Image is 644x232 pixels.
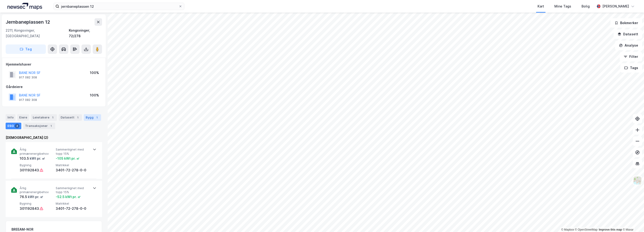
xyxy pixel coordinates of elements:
[6,114,15,121] div: Info
[23,123,55,129] div: Transaksjoner
[29,156,45,161] div: kWt pr. ㎡
[59,114,82,121] div: Datasett
[50,115,55,120] div: 1
[56,206,90,211] div: 3401-72-278-0-0
[95,115,99,120] div: 1
[620,52,642,61] button: Filter
[599,228,622,231] a: Improve this map
[56,167,90,173] div: 3401-72-278-0-0
[15,124,19,128] div: 2
[20,167,39,173] div: 301192843
[49,124,53,128] div: 1
[19,76,37,79] div: 917 082 308
[6,28,69,39] div: 2211, Kongsvinger, [GEOGRAPHIC_DATA]
[90,70,99,76] div: 100%
[620,63,642,73] button: Tags
[84,114,101,121] div: Bygg
[20,206,39,211] div: 301192843
[31,114,57,121] div: Leietakere
[6,123,21,129] div: ESG
[561,228,574,231] a: Mapbox
[6,135,102,140] div: [DEMOGRAPHIC_DATA] (2)
[27,194,43,200] div: kWt pr. ㎡
[69,28,102,39] div: Kongsvinger, 72/278
[633,176,642,185] img: Z
[7,3,42,10] img: logo.a4113a55bc3d86da70a041830d287a7e.svg
[20,202,54,206] span: Bygning
[20,147,54,156] span: Årlig primærenergibehov
[56,186,90,194] span: Sammenlignet med topp 15%
[20,163,54,167] span: Bygning
[75,115,80,120] div: 1
[575,228,598,231] a: OpenStreetMap
[602,4,629,9] div: [PERSON_NAME]
[56,147,90,156] span: Sammenlignet med topp 15%
[56,156,80,161] div: -105 kWt pr. ㎡
[90,92,99,98] div: 100%
[615,41,642,50] button: Analyse
[20,194,43,200] div: 76.5
[6,44,46,54] button: Tag
[19,98,37,102] div: 917 082 308
[56,194,81,200] div: -52.5 kWt pr. ㎡
[614,29,642,39] button: Datasett
[56,202,90,206] span: Matrikkel
[20,156,45,161] div: 103.5
[17,114,29,121] div: Eiere
[554,4,571,9] div: Mine Tags
[6,62,102,67] div: Hjemmelshaver
[621,210,644,232] div: Kontrollprogram for chat
[621,210,644,232] iframe: Chat Widget
[56,163,90,167] span: Matrikkel
[20,186,54,194] span: Årlig primærenergibehov
[582,4,590,9] div: Bolig
[6,18,51,26] div: Jernbaneplassen 12
[6,84,102,90] div: Gårdeiere
[59,3,179,10] input: Søk på adresse, matrikkel, gårdeiere, leietakere eller personer
[538,4,544,9] div: Kart
[611,18,642,28] button: Bokmerker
